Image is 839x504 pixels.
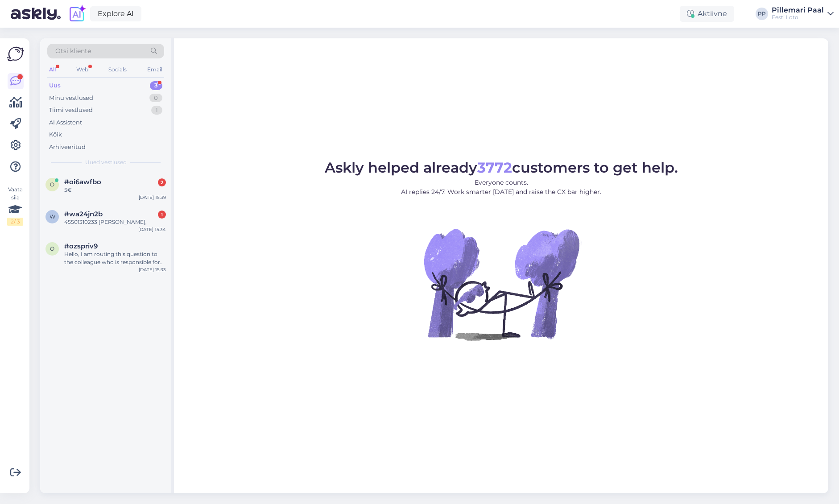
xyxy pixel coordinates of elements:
div: PP [756,8,768,20]
span: #ozspriv9 [64,242,98,250]
div: 1 [158,211,166,219]
div: [DATE] 15:33 [139,266,166,273]
div: Uus [49,81,61,90]
div: 3 [150,81,162,90]
img: No Chat active [421,204,582,364]
div: AI Assistent [49,118,82,127]
span: w [50,213,55,220]
div: Kõik [49,130,62,139]
div: Web [74,64,90,75]
div: [DATE] 15:39 [139,194,166,201]
span: o [50,181,54,188]
div: Hello, I am routing this question to the colleague who is responsible for this topic. The reply m... [64,250,166,266]
div: Socials [107,64,128,75]
div: Minu vestlused [49,94,93,103]
div: Arhiveeritud [49,143,86,152]
div: Tiimi vestlused [49,106,93,115]
div: 2 [158,178,166,186]
img: Askly Logo [7,45,24,62]
b: 3772 [477,159,512,176]
span: o [50,245,54,252]
span: #oi6awfbo [64,178,101,186]
span: Askly helped already customers to get help. [325,159,678,176]
p: Everyone counts. AI replies 24/7. Work smarter [DATE] and raise the CX bar higher. [325,178,678,197]
div: Vaata siia [7,186,23,226]
div: 1 [151,106,162,115]
span: Uued vestlused [85,158,127,166]
span: #wa24jn2b [64,210,103,218]
div: Eesti Loto [772,14,824,21]
div: 0 [149,94,162,103]
img: explore-ai [68,4,87,23]
a: Explore AI [90,6,141,21]
div: 45501310233 [PERSON_NAME], [64,218,166,226]
span: Otsi kliente [55,46,91,56]
a: Pillemari PaalEesti Loto [772,7,834,21]
div: 2 / 3 [7,218,23,226]
div: Email [145,64,164,75]
div: 5€ [64,186,166,194]
div: All [47,64,58,75]
div: Pillemari Paal [772,7,824,14]
div: Aktiivne [680,6,734,22]
div: [DATE] 15:34 [138,226,166,233]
